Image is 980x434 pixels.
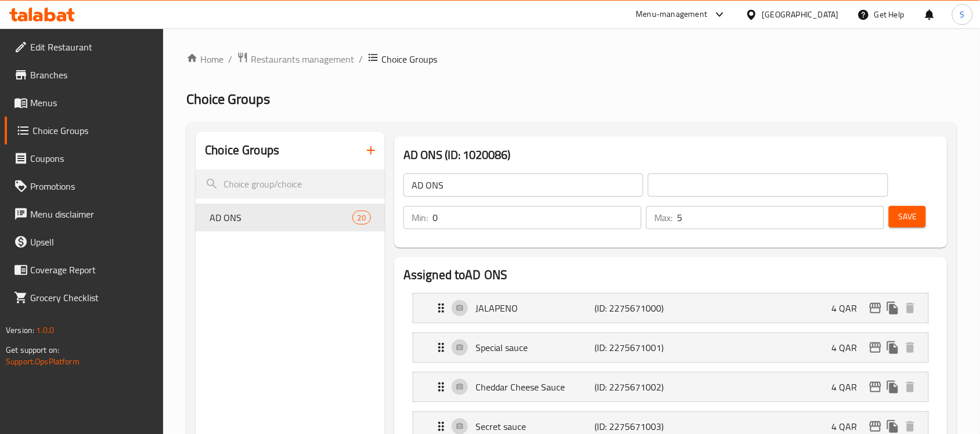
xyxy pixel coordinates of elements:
[5,144,164,172] a: Coupons
[832,341,867,355] p: 4 QAR
[5,228,164,256] a: Upsell
[413,294,928,323] div: Expand
[33,124,154,138] span: Choice Groups
[36,323,54,338] span: 1.0.0
[403,146,938,164] h3: AD ONS (ID: 1020086)
[832,419,867,433] p: 4 QAR
[30,263,154,277] span: Coverage Report
[352,211,371,225] div: Choices
[403,288,938,328] li: Expand
[5,89,164,117] a: Menus
[867,378,884,396] button: edit
[5,172,164,200] a: Promotions
[228,52,232,66] li: /
[186,52,224,66] a: Home
[196,169,385,199] input: search
[5,61,164,89] a: Branches
[237,52,354,67] a: Restaurants management
[30,207,154,221] span: Menu disclaimer
[196,204,385,232] div: AD ONS20
[475,419,595,433] p: Secret sauce
[475,380,595,394] p: Cheddar Cheese Sauce
[6,323,34,338] span: Version:
[595,380,674,394] p: (ID: 2275671002)
[898,209,917,224] span: Save
[251,52,354,66] span: Restaurants management
[186,86,270,112] span: Choice Groups
[902,299,919,317] button: delete
[884,299,902,317] button: duplicate
[5,117,164,144] a: Choice Groups
[902,378,919,396] button: delete
[30,291,154,305] span: Grocery Checklist
[867,339,884,356] button: edit
[832,301,867,315] p: 4 QAR
[5,33,164,61] a: Edit Restaurant
[902,339,919,356] button: delete
[413,372,928,402] div: Expand
[762,8,839,21] div: [GEOGRAPHIC_DATA]
[960,8,965,21] span: S
[412,211,428,225] p: Min:
[867,299,884,317] button: edit
[205,142,279,159] h2: Choice Groups
[359,52,363,66] li: /
[6,342,59,357] span: Get support on:
[30,96,154,110] span: Menus
[403,367,938,407] li: Expand
[654,211,672,225] p: Max:
[413,333,928,362] div: Expand
[475,341,595,355] p: Special sauce
[381,52,437,66] span: Choice Groups
[353,212,370,223] span: 20
[889,206,926,227] button: Save
[595,419,674,433] p: (ID: 2275671003)
[6,354,80,369] a: Support.OpsPlatform
[186,52,957,67] nav: breadcrumb
[884,339,902,356] button: duplicate
[403,328,938,367] li: Expand
[595,341,674,355] p: (ID: 2275671001)
[884,378,902,396] button: duplicate
[30,151,154,165] span: Coupons
[475,301,595,315] p: JALAPENO
[5,200,164,228] a: Menu disclaimer
[5,256,164,284] a: Coverage Report
[30,68,154,82] span: Branches
[636,8,708,21] div: Menu-management
[210,211,352,225] span: AD ONS
[30,179,154,193] span: Promotions
[832,380,867,394] p: 4 QAR
[30,235,154,249] span: Upsell
[5,284,164,312] a: Grocery Checklist
[595,301,674,315] p: (ID: 2275671000)
[30,40,154,54] span: Edit Restaurant
[403,266,938,284] h2: Assigned to AD ONS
